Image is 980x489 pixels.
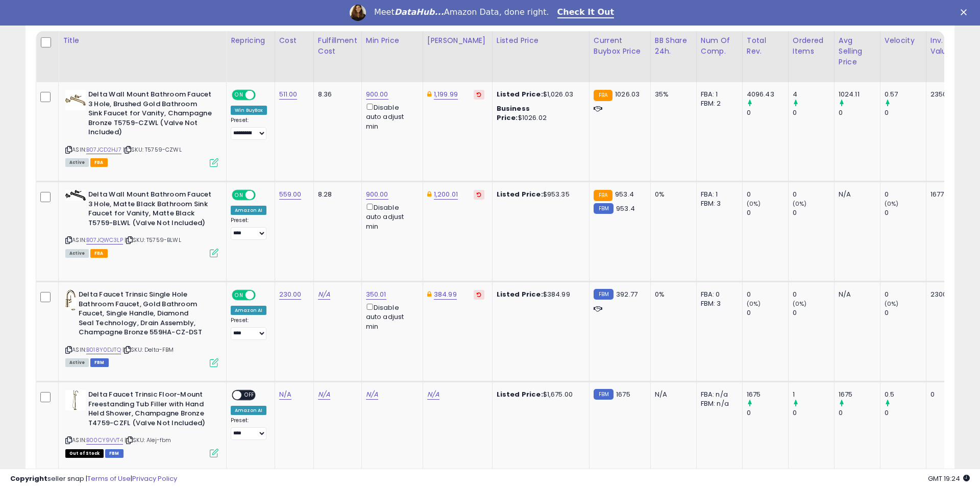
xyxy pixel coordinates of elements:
[231,317,267,340] div: Preset:
[747,390,788,399] div: 1675
[318,190,354,199] div: 8.28
[497,190,581,199] div: $953.35
[10,474,177,484] div: seller snap | |
[793,408,834,418] div: 0
[122,346,174,354] span: | SKU: Delta-FBM
[318,90,354,99] div: 8.36
[395,7,444,17] i: DataHub...
[655,190,689,199] div: 0%
[839,390,880,399] div: 1675
[366,202,415,231] div: Disable auto adjust min
[254,191,271,200] span: OFF
[885,308,926,317] div: 0
[885,35,922,46] div: Velocity
[747,300,761,308] small: (0%)
[65,190,86,201] img: 31z7vrY284L._SL40_.jpg
[279,289,302,300] a: 230.00
[655,290,689,299] div: 0%
[594,289,614,300] small: FBM
[747,190,788,199] div: 0
[961,9,971,15] div: Close
[366,89,388,100] a: 900.00
[701,190,734,199] div: FBA: 1
[594,90,612,101] small: FBA
[434,289,457,300] a: 384.99
[747,208,788,217] div: 0
[885,300,899,308] small: (0%)
[497,189,543,199] b: Listed Price:
[594,203,614,214] small: FBM
[885,390,926,399] div: 0.5
[132,474,177,483] a: Privacy Policy
[594,389,614,400] small: FBM
[616,204,635,213] span: 953.4
[747,108,788,117] div: 0
[839,90,880,99] div: 1024.11
[366,289,386,300] a: 350.01
[434,189,458,200] a: 1,200.01
[793,208,834,217] div: 0
[366,35,419,46] div: Min Price
[701,290,734,299] div: FBA: 0
[497,104,581,123] div: $1026.02
[594,190,612,201] small: FBA
[233,291,246,300] span: ON
[427,35,488,46] div: [PERSON_NAME]
[885,200,899,208] small: (0%)
[65,290,76,310] img: 31wcnuhdBdL._SL40_.jpg
[279,35,309,46] div: Cost
[930,35,965,57] div: Inv. value
[747,408,788,418] div: 0
[885,408,926,418] div: 0
[65,449,104,458] span: All listings that are currently out of stock and unavailable for purchase on Amazon
[125,236,181,244] span: | SKU: T5759-BLWL
[615,189,634,199] span: 953.4
[701,299,734,308] div: FBM: 3
[79,290,203,340] b: Delta Faucet Trinsic Single Hole Bathroom Faucet, Gold Bathroom Faucet, Single Handle, Diamond Se...
[793,90,834,99] div: 4
[231,106,267,115] div: Win BuyBox
[747,35,784,57] div: Total Rev.
[793,108,834,117] div: 0
[928,474,970,483] span: 2025-09-10 19:24 GMT
[747,90,788,99] div: 4096.43
[366,189,388,200] a: 900.00
[497,390,581,399] div: $1,675.00
[701,35,738,57] div: Num of Comp.
[90,358,109,367] span: FBM
[885,208,926,217] div: 0
[88,390,212,430] b: Delta Faucet Trinsic Floor-Mount Freestanding Tub Filler with Hand Held Shower, Champagne Bronze ...
[374,7,549,17] div: Meet Amazon Data, done right.
[350,5,366,21] img: Profile image for Georgie
[65,190,218,256] div: ASIN:
[497,389,543,399] b: Listed Price:
[557,7,615,18] a: Check It Out
[231,417,267,440] div: Preset:
[930,290,961,299] div: 2300.00
[701,90,734,99] div: FBA: 1
[427,389,439,400] a: N/A
[839,108,880,117] div: 0
[123,145,182,154] span: | SKU: T5759-CZWL
[86,236,123,244] a: B07JQWC3LP
[254,91,271,100] span: OFF
[615,89,640,99] span: 1026.03
[793,308,834,317] div: 0
[930,390,961,399] div: 0
[65,390,218,456] div: ASIN:
[241,391,258,400] span: OFF
[434,89,458,100] a: 1,199.99
[231,406,266,415] div: Amazon AI
[793,35,830,57] div: Ordered Items
[63,35,222,46] div: Title
[747,290,788,299] div: 0
[497,289,543,299] b: Listed Price:
[318,389,330,400] a: N/A
[87,474,131,483] a: Terms of Use
[839,190,872,199] div: N/A
[839,290,872,299] div: N/A
[930,190,961,199] div: 1677.00
[366,302,415,331] div: Disable auto adjust min
[318,289,330,300] a: N/A
[701,399,734,408] div: FBM: n/a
